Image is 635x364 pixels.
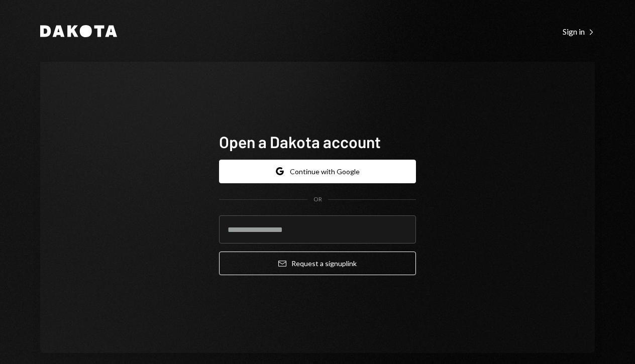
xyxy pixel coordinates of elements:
div: Sign in [563,27,595,37]
div: OR [313,195,322,204]
a: Sign in [563,26,595,37]
button: Request a signuplink [219,252,416,275]
button: Continue with Google [219,160,416,183]
h1: Open a Dakota account [219,132,416,152]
